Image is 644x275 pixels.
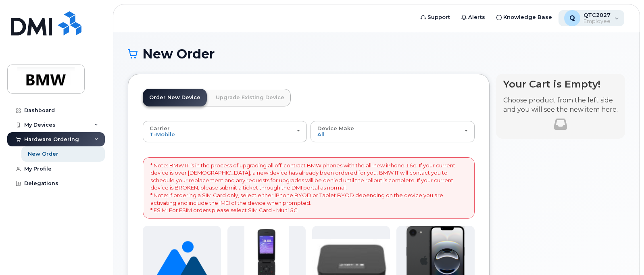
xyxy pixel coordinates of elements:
button: Carrier T-Mobile [143,121,307,142]
span: All [317,131,325,137]
h4: Your Cart is Empty! [503,79,618,90]
p: Choose product from the left side and you will see the new item here. [503,96,618,115]
button: Device Make All [311,121,475,142]
h1: New Order [128,47,625,61]
span: Carrier [150,125,170,131]
span: Device Make [317,125,354,131]
span: T-Mobile [150,131,175,137]
a: Order New Device [143,89,207,106]
a: Upgrade Existing Device [209,89,291,106]
iframe: Messenger Launcher [609,240,638,269]
p: * Note: BMW IT is in the process of upgrading all off-contract BMW phones with the all-new iPhone... [150,162,467,214]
